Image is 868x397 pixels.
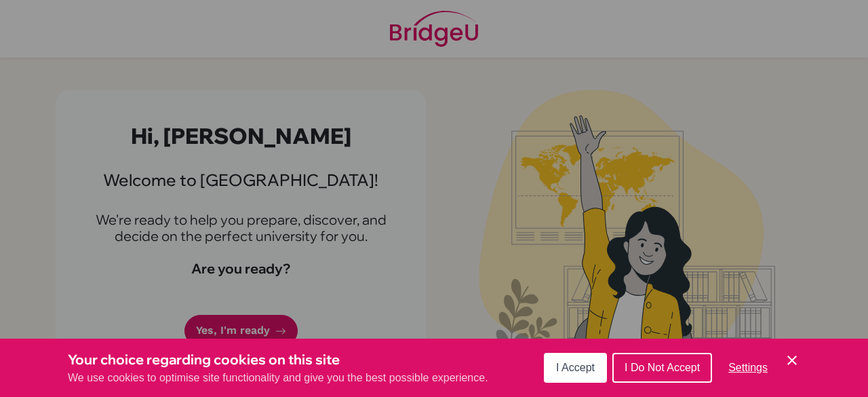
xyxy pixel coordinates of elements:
span: Settings [728,362,768,373]
p: We use cookies to optimise site functionality and give you the best possible experience. [68,370,488,386]
button: I Accept [544,353,607,383]
span: I Accept [556,362,595,373]
span: I Do Not Accept [625,362,700,373]
button: Settings [717,354,778,381]
h3: Your choice regarding cookies on this site [68,349,488,370]
button: I Do Not Accept [612,353,712,383]
button: Save and close [784,352,800,368]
